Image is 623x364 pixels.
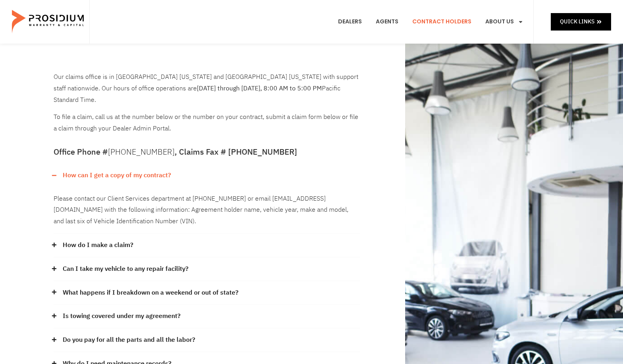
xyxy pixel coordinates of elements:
[560,17,594,27] span: Quick Links
[551,13,611,30] a: Quick Links
[54,187,360,234] div: How can I get a copy of my contract?
[63,239,133,251] a: How do I make a claim?
[406,7,477,36] a: Contract Holders
[63,263,188,275] a: Can I take my vehicle to any repair facility?
[54,148,360,156] h5: Office Phone # , Claims Fax # [PHONE_NUMBER]
[63,334,195,346] a: Do you pay for all the parts and all the labor?
[54,305,360,328] div: Is towing covered under my agreement?
[63,287,238,299] a: What happens if I breakdown on a weekend or out of state?
[332,7,368,36] a: Dealers
[108,146,175,158] a: [PHONE_NUMBER]
[197,84,322,93] b: [DATE] through [DATE], 8:00 AM to 5:00 PM
[63,170,171,181] a: How can I get a copy of my contract?
[54,328,360,352] div: Do you pay for all the parts and all the labor?
[54,164,360,187] div: How can I get a copy of my contract?
[54,234,360,257] div: How do I make a claim?
[370,7,404,36] a: Agents
[54,257,360,281] div: Can I take my vehicle to any repair facility?
[54,111,360,134] p: To file a claim, call us at the number below or the number on your contract, submit a claim form ...
[63,310,181,322] a: Is towing covered under my agreement?
[479,7,529,36] a: About Us
[54,281,360,305] div: What happens if I breakdown on a weekend or out of state?
[54,71,360,105] p: Our claims office is in [GEOGRAPHIC_DATA] [US_STATE] and [GEOGRAPHIC_DATA] [US_STATE] with suppor...
[332,7,529,36] nav: Menu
